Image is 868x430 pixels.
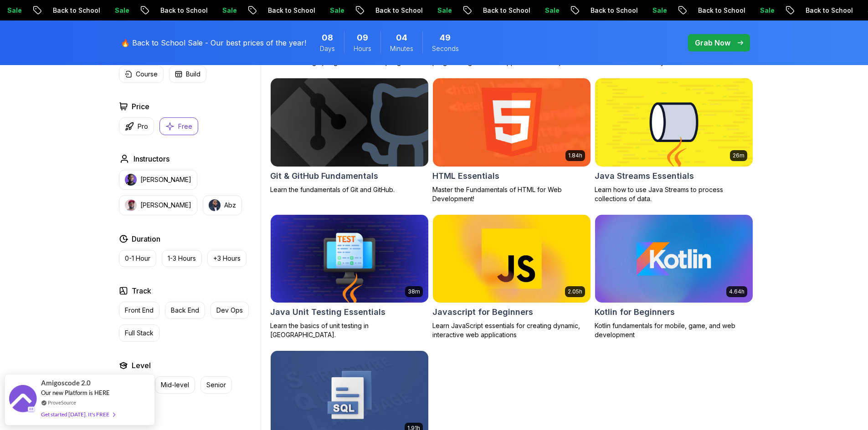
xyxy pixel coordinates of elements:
button: instructor img[PERSON_NAME] [119,195,197,215]
button: 0-1 Hour [119,250,156,267]
p: Grab Now [695,37,730,48]
p: Front End [125,306,154,315]
p: [PERSON_NAME] [140,201,191,210]
h2: Kotlin for Beginners [595,306,675,319]
h2: Git & GitHub Fundamentals [270,170,378,182]
h2: Java Streams Essentials [595,170,694,182]
button: Course [119,66,164,83]
p: Back End [171,306,199,315]
span: Seconds [432,44,459,53]
button: 1-3 Hours [162,250,202,267]
p: +3 Hours [213,254,241,263]
button: instructor img[PERSON_NAME] [119,170,197,190]
a: Java Unit Testing Essentials card38mJava Unit Testing EssentialsLearn the basics of unit testing ... [270,214,429,340]
button: +3 Hours [207,250,247,267]
p: Senior [206,380,226,390]
p: Back to School [518,6,580,15]
button: Back End [165,302,205,319]
p: [PERSON_NAME] [140,175,191,184]
button: instructor imgAbz [203,195,242,215]
p: Mid-level [161,380,189,390]
p: Sale [42,6,72,15]
span: Amigoscode 2.0 [41,378,91,388]
p: 4.64h [729,288,745,295]
img: instructor img [125,199,137,211]
span: Hours [354,44,371,53]
img: provesource social proof notification image [9,385,36,415]
a: Java Streams Essentials card26mJava Streams EssentialsLearn how to use Java Streams to process co... [595,78,753,203]
img: Kotlin for Beginners card [595,215,753,303]
h2: Track [132,285,151,296]
p: 2.05h [568,288,582,295]
span: 9 Hours [357,31,368,44]
span: Minutes [390,44,413,53]
a: Git & GitHub Fundamentals cardGit & GitHub FundamentalsLearn the fundamentals of Git and GitHub. [270,78,429,194]
span: 8 Days [322,31,333,44]
button: Front End [119,302,159,319]
p: Sale [580,6,609,15]
p: Back to School [195,6,257,15]
p: 38m [408,288,420,295]
div: Get started [DATE]. It's FREE [41,409,115,420]
p: Sale [795,6,824,15]
p: 0-1 Hour [125,254,150,263]
p: Sale [688,6,717,15]
p: Free [178,122,192,131]
h2: HTML Essentials [432,170,499,182]
button: Full Stack [119,324,159,342]
img: Java Unit Testing Essentials card [271,215,428,303]
h2: Price [132,101,149,112]
a: HTML Essentials card1.84hHTML EssentialsMaster the Fundamentals of HTML for Web Development! [432,78,591,203]
h2: Level [132,360,151,371]
span: Days [320,44,335,53]
button: Build [169,66,206,83]
button: Senior [200,376,232,394]
p: Sale [473,6,502,15]
p: Abz [224,201,236,210]
p: Pro [138,122,148,131]
p: Learn the basics of unit testing in [GEOGRAPHIC_DATA]. [270,321,429,339]
h2: Javascript for Beginners [432,306,533,319]
h2: Java Unit Testing Essentials [270,306,385,319]
p: 1-3 Hours [168,254,196,263]
p: Full Stack [125,329,154,338]
p: 26m [733,152,745,159]
p: 🔥 Back to School Sale - Our best prices of the year! [121,37,306,48]
span: 4 Minutes [396,31,407,44]
p: Back to School [88,6,150,15]
p: 1.84h [568,152,582,159]
img: Java Streams Essentials card [595,78,753,167]
img: Git & GitHub Fundamentals card [271,78,428,167]
p: Learn JavaScript essentials for creating dynamic, interactive web applications [432,321,591,339]
p: Back to School [303,6,365,15]
button: Mid-level [155,376,195,394]
p: Build [186,70,200,79]
button: Dev Ops [211,302,249,319]
img: instructor img [209,199,221,211]
img: Javascript for Beginners card [433,215,591,303]
h2: Instructors [134,153,169,164]
span: Our new Platform is HERE [41,389,110,396]
p: Sale [150,6,179,15]
p: Dev Ops [216,306,243,315]
button: Free [159,117,198,135]
a: Javascript for Beginners card2.05hJavascript for BeginnersLearn JavaScript essentials for creatin... [432,214,591,340]
h2: Duration [132,233,160,244]
p: Learn the fundamentals of Git and GitHub. [270,185,429,194]
a: Kotlin for Beginners card4.64hKotlin for BeginnersKotlin fundamentals for mobile, game, and web d... [595,214,753,340]
img: HTML Essentials card [433,78,591,167]
p: Master the Fundamentals of HTML for Web Development! [432,185,591,203]
span: 49 Seconds [440,31,451,44]
a: ProveSource [48,399,76,406]
p: Learn how to use Java Streams to process collections of data. [595,185,753,203]
p: Sale [257,6,287,15]
p: Sale [365,6,394,15]
p: Back to School [626,6,688,15]
p: Course [136,70,158,79]
img: instructor img [125,174,137,186]
p: Kotlin fundamentals for mobile, game, and web development [595,321,753,339]
button: Pro [119,117,154,135]
p: Back to School [733,6,795,15]
p: Back to School [411,6,473,15]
